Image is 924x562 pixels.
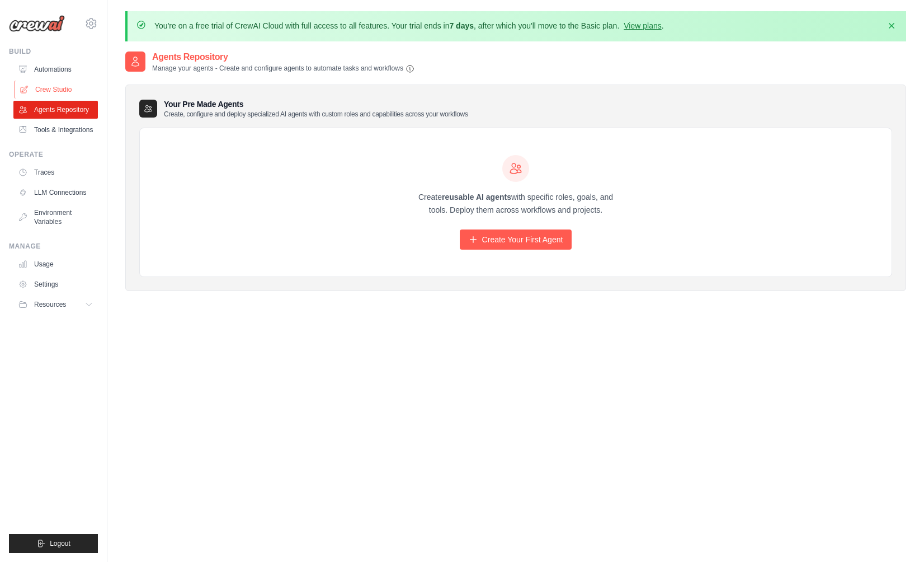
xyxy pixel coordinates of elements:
[624,21,661,30] a: View plans
[50,539,70,548] span: Logout
[13,101,98,119] a: Agents Repository
[152,64,414,73] p: Manage your agents - Create and configure agents to automate tasks and workflows
[9,242,98,251] div: Manage
[13,163,98,181] a: Traces
[449,21,474,30] strong: 7 days
[9,150,98,159] div: Operate
[9,534,98,553] button: Logout
[13,296,98,313] button: Resources
[13,121,98,139] a: Tools & Integrations
[164,110,468,119] p: Create, configure and deploy specialized AI agents with custom roles and capabilities across your...
[460,230,572,250] a: Create Your First Agent
[13,275,98,293] a: Settings
[9,15,65,32] img: Logo
[164,99,468,119] h3: Your Pre Made Agents
[13,204,98,231] a: Environment Variables
[15,81,99,99] a: Crew Studio
[13,184,98,202] a: LLM Connections
[152,50,414,64] h2: Agents Repository
[154,20,664,31] p: You're on a free trial of CrewAI Cloud with full access to all features. Your trial ends in , aft...
[408,191,623,217] p: Create with specific roles, goals, and tools. Deploy them across workflows and projects.
[9,47,98,56] div: Build
[442,193,511,202] strong: reusable AI agents
[13,255,98,273] a: Usage
[34,300,66,309] span: Resources
[13,60,98,78] a: Automations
